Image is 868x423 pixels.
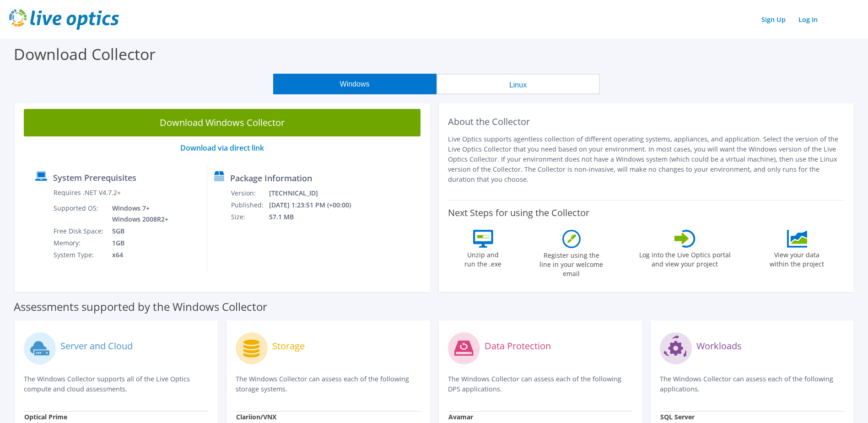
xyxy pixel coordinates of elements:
td: 57.1 MB [269,211,363,223]
p: The Windows Collector can assess each of the following applications. [660,374,844,394]
img: live_optics_svg.svg [9,9,119,30]
label: Server and Cloud [60,342,133,351]
label: Workloads [696,342,742,351]
td: Free Disk Space: [53,225,105,237]
label: View your data within the project [764,248,830,269]
td: Supported OS: [53,202,105,225]
td: 1GB [105,237,170,249]
strong: Clariion/VNX [236,412,276,421]
label: Requires .NET V4.7.2+ [54,188,121,197]
td: 5GB [105,225,170,237]
h2: About the Collector [448,116,845,127]
button: Windows [273,74,437,94]
a: Sign Up [757,13,790,26]
a: Download via direct link [180,143,264,153]
a: Log In [794,13,822,26]
strong: Optical Prime [24,412,67,421]
label: Storage [272,342,305,351]
td: [TECHNICAL_ID] [269,187,363,199]
button: Linux [437,74,600,94]
strong: SQL Server [660,412,695,421]
label: Next Steps for using the Collector [448,207,589,218]
label: Log into the Live Optics portal and view your project [639,248,731,269]
td: Published: [231,199,269,211]
p: The Windows Collector can assess each of the following storage systems. [236,374,420,394]
label: Package Information [230,174,312,183]
a: Download Windows Collector [24,109,421,136]
td: System Type: [53,249,105,261]
label: Register using the line in your welcome email [537,248,606,278]
p: The Windows Collector supports all of the Live Optics compute and cloud assessments. [24,374,208,394]
td: x64 [105,249,170,261]
label: Download Collector [14,43,156,65]
td: Memory: [53,237,105,249]
p: The Windows Collector can assess each of the following DPS applications. [448,374,632,394]
label: Assessments supported by the Windows Collector [14,302,267,311]
td: Version: [231,187,269,199]
label: System Prerequisites [53,173,136,182]
p: Live Optics supports agentless collection of different operating systems, appliances, and applica... [448,134,845,184]
td: Size: [231,211,269,223]
label: Data Protection [485,342,551,351]
label: Unzip and run the .exe [462,248,504,269]
td: Windows 7+ Windows 2008R2+ [105,202,170,225]
td: [DATE] 1:23:51 PM (+00:00) [269,199,363,211]
strong: Avamar [448,412,473,421]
